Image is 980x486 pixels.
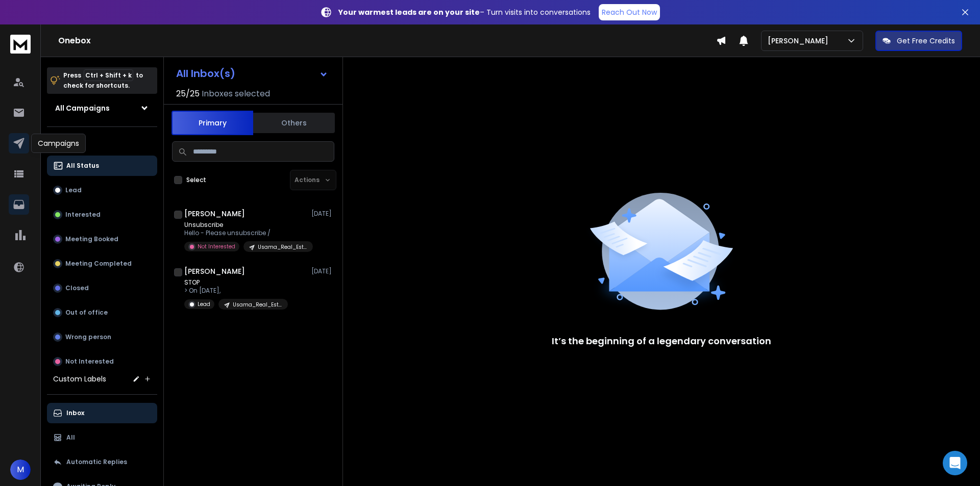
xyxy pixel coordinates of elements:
[31,134,86,153] div: Campaigns
[875,31,962,51] button: Get Free Credits
[47,204,157,225] button: Interested
[552,334,771,348] p: It’s the beginning of a legendary conversation
[63,70,143,91] p: Press to check for shortcuts.
[202,88,270,100] h3: Inboxes selected
[602,7,657,17] p: Reach Out Now
[198,300,210,308] p: Lead
[47,253,157,274] button: Meeting Completed
[184,266,245,276] h1: [PERSON_NAME]
[53,374,106,384] h3: Custom Labels
[176,68,235,79] h1: All Inbox(s)
[768,36,832,46] p: [PERSON_NAME]
[10,459,31,480] button: M
[311,267,334,275] p: [DATE]
[55,103,110,113] h1: All Campaigns
[253,112,335,134] button: Others
[84,69,133,81] span: Ctrl + Shift + k
[171,111,253,135] button: Primary
[66,409,84,417] p: Inbox
[65,309,108,317] p: Out of office
[47,351,157,372] button: Not Interested
[184,278,288,287] p: STOP
[65,284,89,292] p: Closed
[10,35,31,54] img: logo
[47,180,157,200] button: Lead
[47,302,157,323] button: Out of office
[47,427,157,448] button: All
[198,243,235,250] p: Not Interested
[168,63,336,84] button: All Inbox(s)
[65,235,118,243] p: Meeting Booked
[184,209,245,219] h1: [PERSON_NAME]
[233,301,282,309] p: Usama_Real_Estate Campagin [DATE]
[66,433,75,442] p: All
[66,162,99,170] p: All Status
[58,35,716,47] h1: Onebox
[311,210,334,218] p: [DATE]
[65,211,101,219] p: Interested
[65,186,82,194] p: Lead
[599,4,660,20] a: Reach Out Now
[65,333,111,341] p: Wrong person
[258,243,307,251] p: Usama_Real_Estate Campagin [DATE]
[47,452,157,472] button: Automatic Replies
[47,156,157,176] button: All Status
[47,229,157,249] button: Meeting Booked
[184,221,307,229] p: Unsubscribe
[47,403,157,423] button: Inbox
[65,357,114,366] p: Not Interested
[943,451,967,475] div: Open Intercom Messenger
[47,135,157,149] h3: Filters
[338,7,480,17] strong: Your warmest leads are on your site
[47,98,157,118] button: All Campaigns
[184,287,288,295] p: > On [DATE],
[65,260,132,268] p: Meeting Completed
[66,458,127,466] p: Automatic Replies
[184,229,307,237] p: Hello - Please unsubscribe /
[186,176,206,184] label: Select
[897,36,955,46] p: Get Free Credits
[47,327,157,347] button: Wrong person
[338,7,591,17] p: – Turn visits into conversations
[176,88,200,100] span: 25 / 25
[47,278,157,298] button: Closed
